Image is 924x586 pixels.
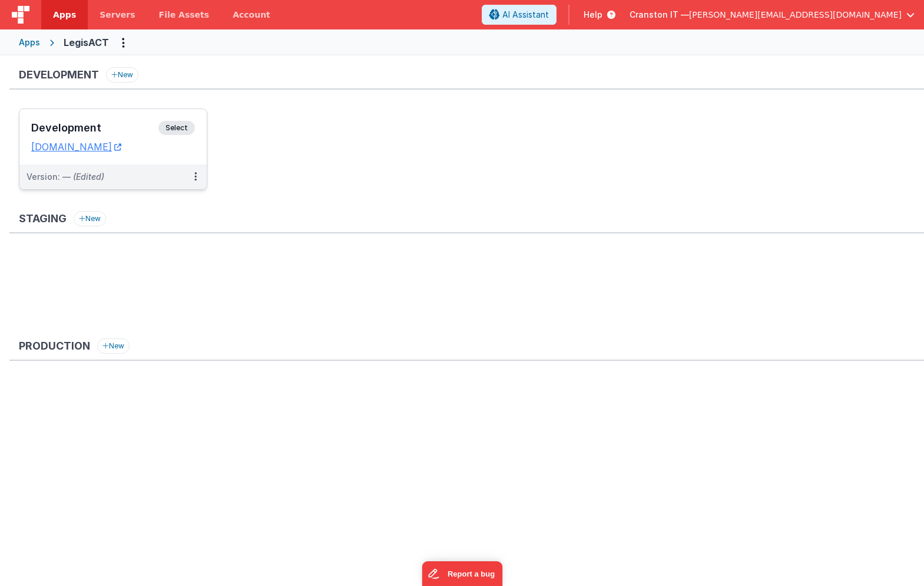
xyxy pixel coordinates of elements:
span: [PERSON_NAME][EMAIL_ADDRESS][DOMAIN_NAME] [689,9,902,21]
span: (Edited) [73,172,104,182]
h3: Production [19,340,90,352]
iframe: Marker.io feedback button [422,561,502,586]
span: Select [158,121,195,135]
span: Apps [53,9,76,21]
span: Help [584,9,602,21]
button: AI Assistant [482,5,557,25]
button: Cranston IT — [PERSON_NAME][EMAIL_ADDRESS][DOMAIN_NAME] [630,9,915,21]
a: [DOMAIN_NAME] [31,141,121,153]
button: New [106,67,138,83]
span: Servers [100,9,135,21]
span: Cranston IT — [630,9,689,21]
h3: Development [19,69,99,81]
span: File Assets [159,9,210,21]
h3: Staging [19,213,67,225]
div: LegisACT [64,35,109,50]
button: New [74,211,106,226]
button: New [97,338,130,354]
div: Version: — [27,171,104,183]
div: Apps [19,37,40,48]
button: Options [114,33,133,52]
span: AI Assistant [502,9,549,21]
h3: Development [31,122,158,134]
